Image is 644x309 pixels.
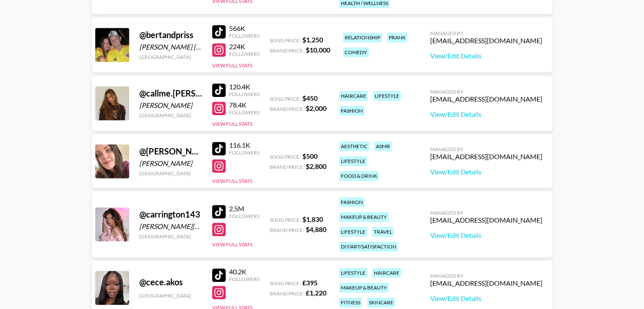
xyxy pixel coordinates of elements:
[343,47,369,57] div: comedy
[229,149,260,156] div: Followers
[339,197,365,207] div: fashion
[372,268,401,278] div: haircare
[229,268,260,276] div: 40.2K
[229,83,260,91] div: 120.4K
[430,168,542,176] a: View/Edit Details
[229,42,260,51] div: 224K
[212,241,252,248] button: View Full Stats
[430,88,542,95] div: Managed By
[430,152,542,161] div: [EMAIL_ADDRESS][DOMAIN_NAME]
[339,141,369,151] div: aesthetic
[339,91,368,101] div: haircare
[139,30,202,40] div: @ bertandpriss
[139,222,202,231] div: [PERSON_NAME][GEOGRAPHIC_DATA]
[339,156,367,166] div: lifestyle
[229,51,260,57] div: Followers
[302,279,318,287] strong: £ 395
[339,212,389,222] div: makeup & beauty
[339,268,367,278] div: lifestyle
[229,141,260,149] div: 116.1K
[229,101,260,109] div: 78.4K
[229,33,260,39] div: Followers
[302,36,323,44] strong: $ 1,250
[139,88,202,99] div: @ callme.[PERSON_NAME]
[139,54,202,60] div: [GEOGRAPHIC_DATA]
[339,227,367,237] div: lifestyle
[343,33,382,42] div: relationship
[339,283,389,292] div: makeup & beauty
[139,209,202,220] div: @ carrington143
[339,242,398,251] div: diy/art/satisfaction
[306,162,326,170] strong: $ 2,800
[270,217,301,223] span: Song Price:
[302,215,323,223] strong: $ 1,830
[306,104,326,112] strong: $ 2,000
[139,170,202,177] div: [GEOGRAPHIC_DATA]
[270,290,304,297] span: Brand Price:
[430,279,542,287] div: [EMAIL_ADDRESS][DOMAIN_NAME]
[270,37,301,44] span: Song Price:
[367,298,395,307] div: skincare
[270,47,304,54] span: Brand Price:
[430,273,542,279] div: Managed By
[270,164,304,170] span: Brand Price:
[229,24,260,33] div: 566K
[229,204,260,213] div: 2.5M
[430,231,542,240] a: View/Edit Details
[139,233,202,240] div: [GEOGRAPHIC_DATA]
[229,109,260,116] div: Followers
[270,280,301,287] span: Song Price:
[212,121,252,127] button: View Full Stats
[339,171,379,181] div: food & drink
[339,298,362,307] div: fitness
[139,277,202,287] div: @ cece.akos
[229,276,260,282] div: Followers
[229,91,260,97] div: Followers
[139,146,202,157] div: @ [PERSON_NAME]
[430,110,542,119] a: View/Edit Details
[139,101,202,110] div: [PERSON_NAME]
[270,106,304,112] span: Brand Price:
[306,225,326,233] strong: $ 4,880
[430,216,542,224] div: [EMAIL_ADDRESS][DOMAIN_NAME]
[430,95,542,103] div: [EMAIL_ADDRESS][DOMAIN_NAME]
[306,46,330,54] strong: $ 10,000
[270,96,301,102] span: Song Price:
[302,152,318,160] strong: $ 500
[139,112,202,119] div: [GEOGRAPHIC_DATA]
[139,292,202,299] div: [GEOGRAPHIC_DATA]
[373,91,401,101] div: lifestyle
[430,210,542,216] div: Managed By
[430,146,542,152] div: Managed By
[430,30,542,36] div: Managed By
[387,33,407,42] div: prank
[212,178,252,184] button: View Full Stats
[372,227,394,237] div: travel
[270,154,301,160] span: Song Price:
[306,289,326,297] strong: £ 1,220
[139,43,202,51] div: [PERSON_NAME] [PERSON_NAME]
[339,106,365,116] div: fashion
[374,141,392,151] div: asmr
[212,62,252,69] button: View Full Stats
[430,294,542,303] a: View/Edit Details
[430,52,542,60] a: View/Edit Details
[430,36,542,45] div: [EMAIL_ADDRESS][DOMAIN_NAME]
[139,159,202,168] div: [PERSON_NAME]
[229,213,260,219] div: Followers
[270,227,304,233] span: Brand Price:
[302,94,318,102] strong: $ 450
